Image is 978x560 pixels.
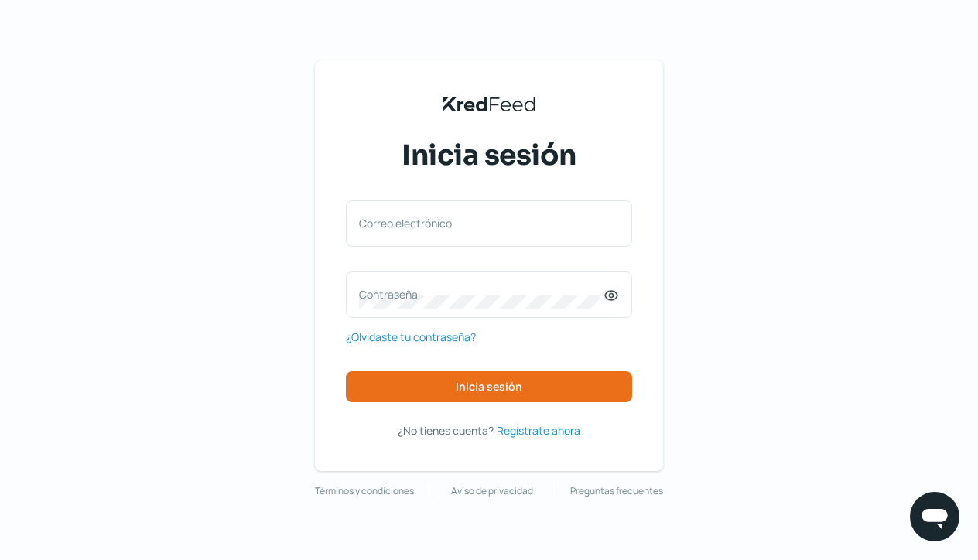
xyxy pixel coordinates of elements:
[398,423,494,438] span: ¿No tienes cuenta?
[570,483,663,500] a: Preguntas frecuentes
[402,136,576,175] span: Inicia sesión
[919,501,950,532] img: chatIcon
[346,327,476,347] a: ¿Olvidaste tu contraseña?
[359,287,604,302] label: Contraseña
[346,371,632,402] button: Inicia sesión
[315,483,414,500] a: Términos y condiciones
[456,381,522,392] span: Inicia sesión
[451,483,533,500] a: Aviso de privacidad
[497,421,580,440] a: Regístrate ahora
[359,216,604,230] label: Correo electrónico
